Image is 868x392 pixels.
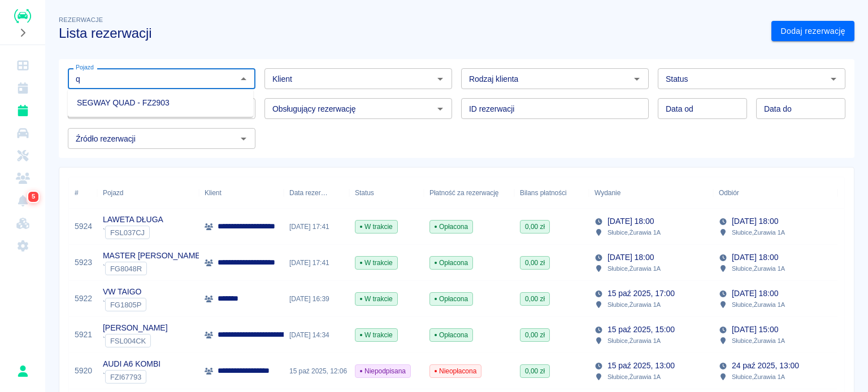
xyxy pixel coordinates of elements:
div: Pojazd [103,177,123,209]
p: LAWETA DŁUGA [103,214,163,226]
span: Opłacona [430,330,472,340]
a: 5923 [75,257,92,268]
p: [DATE] 18:00 [732,252,778,263]
div: Wydanie [594,177,620,209]
div: [DATE] 17:41 [284,209,349,245]
p: 15 paź 2025, 15:00 [607,324,675,336]
li: SEGWAY QUAD - FZ2903 [68,94,253,112]
button: Sort [328,185,344,201]
span: FZI67793 [106,373,146,381]
label: Pojazd [76,63,94,72]
div: Odbiór [713,177,837,209]
span: 0,00 zł [520,330,549,340]
div: Status [349,177,424,209]
div: ` [103,226,163,239]
p: 24 paź 2025, 13:00 [732,360,799,372]
div: # [75,177,79,209]
button: Otwórz [432,71,448,87]
span: Nieopłacona [430,366,481,376]
p: VW TAIGO [103,286,146,298]
p: [PERSON_NAME] [103,322,168,334]
p: [DATE] 15:00 [732,324,778,336]
a: Powiadomienia [5,190,41,212]
p: Słubice , Żurawia 1A [607,263,661,274]
span: 5 [29,191,37,202]
div: Odbiór [719,177,739,209]
span: FG8048R [106,265,146,273]
span: FSL004CK [106,337,150,345]
button: Zamknij [236,71,251,87]
p: [DATE] 18:00 [607,252,654,263]
p: MASTER [PERSON_NAME] [103,250,202,262]
a: Dashboard [5,54,41,77]
span: Opłacona [430,222,472,232]
a: Klienci [5,167,41,190]
button: Otwórz [236,131,251,147]
span: W trakcie [355,222,397,232]
span: 0,00 zł [520,366,549,376]
p: Słubice , Żurawia 1A [607,372,661,382]
div: [DATE] 14:34 [284,317,349,353]
a: Widget WWW [5,212,41,235]
p: [DATE] 18:00 [732,288,778,299]
button: Otwórz [629,71,645,87]
div: ` [103,262,202,275]
span: 0,00 zł [520,222,549,232]
div: # [69,177,97,209]
p: Słubice , Żurawia 1A [607,336,661,346]
div: 15 paź 2025, 12:06 [284,353,349,389]
div: ` [103,370,160,384]
div: [DATE] 17:41 [284,245,349,281]
a: Rezerwacje [5,99,41,122]
div: Bilans płatności [514,177,589,209]
span: 0,00 zł [520,294,549,304]
span: 0,00 zł [520,258,549,268]
button: Rozwiń nawigację [14,25,31,40]
div: Klient [205,177,222,209]
button: Sort [620,185,636,201]
a: Ustawienia [5,235,41,257]
span: Niepodpisana [355,366,410,376]
img: Renthelp [14,9,31,23]
a: Flota [5,122,41,144]
button: Sort [739,185,755,201]
div: Wydanie [589,177,713,209]
span: Rezerwacje [59,16,103,23]
div: Data rezerwacji [289,177,328,209]
input: DD.MM.YYYY [658,98,747,119]
p: Słubice , Żurawia 1A [732,372,785,382]
span: W trakcie [355,330,397,340]
div: Status [355,177,374,209]
div: Pojazd [97,177,199,209]
a: 5921 [75,329,92,341]
p: [DATE] 18:00 [732,215,778,227]
div: Płatność za rezerwację [424,177,514,209]
div: Bilans płatności [520,177,567,209]
span: Opłacona [430,258,472,268]
a: Dodaj rezerwację [771,21,854,42]
div: Data rezerwacji [284,177,349,209]
p: Słubice , Żurawia 1A [607,299,661,310]
span: FG1805P [106,301,146,309]
p: 15 paź 2025, 13:00 [607,360,675,372]
button: Otwórz [432,101,448,117]
button: Otwórz [826,71,841,87]
p: 15 paź 2025, 17:00 [607,288,675,299]
span: Opłacona [430,294,472,304]
div: Płatność za rezerwację [429,177,499,209]
div: ` [103,298,146,311]
div: [DATE] 16:39 [284,281,349,317]
input: DD.MM.YYYY [756,98,845,119]
div: ` [103,334,168,347]
p: Słubice , Żurawia 1A [732,263,785,274]
a: 5920 [75,365,92,377]
a: 5922 [75,293,92,305]
a: Kalendarz [5,77,41,99]
a: Serwisy [5,144,41,167]
span: FSL037CJ [106,228,149,237]
p: [DATE] 18:00 [607,215,654,227]
span: W trakcie [355,294,397,304]
p: Słubice , Żurawia 1A [732,336,785,346]
div: Klient [199,177,284,209]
